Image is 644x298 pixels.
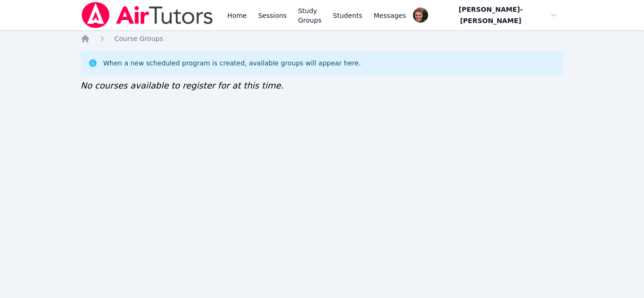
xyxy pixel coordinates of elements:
a: Course Groups [115,34,163,43]
nav: Breadcrumb [81,34,564,43]
img: Air Tutors [81,2,214,28]
span: Course Groups [115,35,163,42]
div: When a new scheduled program is created, available groups will appear here. [103,58,361,68]
span: Messages [374,11,406,20]
span: No courses available to register for at this time. [81,81,284,90]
